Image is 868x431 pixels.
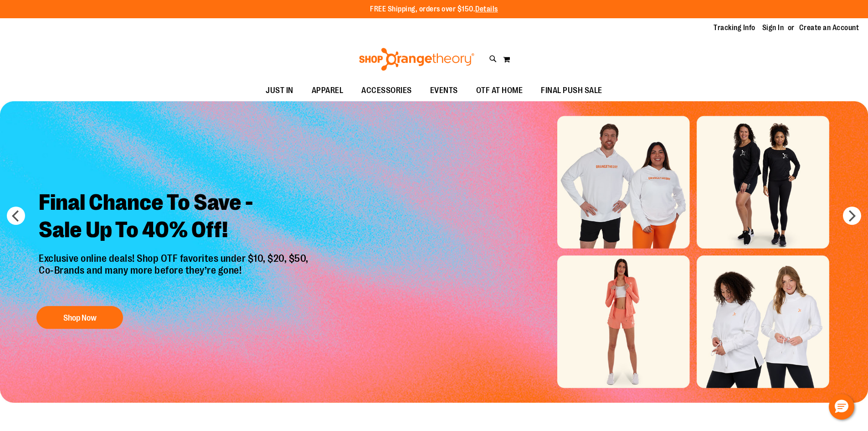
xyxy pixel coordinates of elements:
a: EVENTS [421,80,467,101]
span: ACCESSORIES [361,80,412,101]
span: JUST IN [266,80,293,101]
span: APPAREL [312,80,344,101]
a: Create an Account [799,23,859,33]
span: EVENTS [430,80,458,101]
button: Shop Now [36,306,123,329]
p: Exclusive online deals! Shop OTF favorites under $10, $20, $50, Co-Brands and many more before th... [32,253,318,297]
a: FINAL PUSH SALE [532,80,611,101]
a: ACCESSORIES [352,80,421,101]
span: OTF AT HOME [476,80,523,101]
button: Hello, have a question? Let’s chat. [829,394,854,420]
a: APPAREL [303,80,353,101]
a: Tracking Info [714,23,755,33]
img: Shop Orangetheory [358,48,476,71]
span: FINAL PUSH SALE [541,80,602,101]
a: Details [475,5,498,13]
a: OTF AT HOME [467,80,532,101]
button: next [843,207,861,225]
button: prev [7,207,25,225]
a: Sign In [762,23,784,33]
a: Final Chance To Save -Sale Up To 40% Off! Exclusive online deals! Shop OTF favorites under $10, $... [32,182,318,334]
h2: Final Chance To Save - Sale Up To 40% Off! [32,182,318,253]
p: FREE Shipping, orders over $150. [370,4,498,15]
a: JUST IN [257,80,303,101]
